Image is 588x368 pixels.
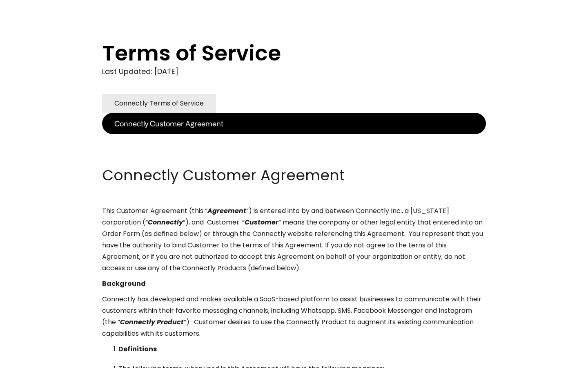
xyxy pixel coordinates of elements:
[245,218,278,227] em: Customer
[102,165,486,186] h2: Connectly Customer Agreement
[207,206,246,215] em: Agreement
[114,98,204,109] div: Connectly Terms of Service
[114,118,223,129] div: Connectly Customer Agreement
[102,41,453,65] h1: Terms of Service
[118,344,157,354] strong: Definitions
[120,317,184,327] em: Connectly Product
[148,218,183,227] em: Connectly
[102,205,486,274] p: This Customer Agreement (this “ ”) is entered into by and between Connectly Inc., a [US_STATE] co...
[102,65,486,78] div: Last Updated: [DATE]
[102,134,486,146] p: ‍
[16,354,49,365] ul: Language list
[102,294,486,339] p: Connectly has developed and makes available a SaaS-based platform to assist businesses to communi...
[102,279,146,288] strong: Background
[102,150,486,161] p: ‍
[8,353,49,365] aside: Language selected: English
